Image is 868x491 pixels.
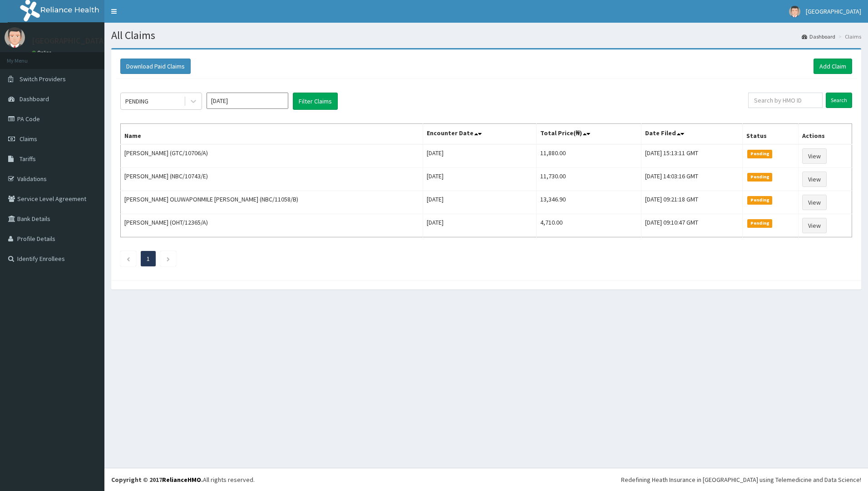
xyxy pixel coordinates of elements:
td: [DATE] [423,214,536,237]
th: Status [743,124,799,145]
a: Online [32,49,54,56]
a: View [802,148,827,164]
a: View [802,172,827,187]
input: Search by HMO ID [748,93,823,108]
span: Pending [747,196,772,204]
span: [GEOGRAPHIC_DATA] [806,7,861,15]
footer: All rights reserved. [104,468,868,491]
td: 11,880.00 [536,144,641,168]
td: [DATE] 09:21:18 GMT [641,191,743,214]
td: [PERSON_NAME] (GTC/10706/A) [121,144,423,168]
p: [GEOGRAPHIC_DATA] [32,37,107,45]
span: Pending [747,173,772,181]
a: Next page [166,255,170,263]
td: [DATE] [423,144,536,168]
div: PENDING [125,97,148,106]
span: Claims [20,135,37,143]
td: 13,346.90 [536,191,641,214]
span: Dashboard [20,95,49,103]
td: [PERSON_NAME] (OHT/12365/A) [121,214,423,237]
th: Name [121,124,423,145]
th: Actions [798,124,852,145]
img: User Image [5,27,25,48]
a: View [802,195,827,210]
td: [DATE] [423,191,536,214]
span: Pending [747,219,772,227]
td: [DATE] 14:03:16 GMT [641,168,743,191]
span: Switch Providers [20,75,66,83]
a: Add Claim [814,59,852,74]
input: Select Month and Year [207,93,288,109]
li: Claims [836,33,861,40]
a: RelianceHMO [162,476,201,484]
th: Date Filed [641,124,743,145]
td: 4,710.00 [536,214,641,237]
div: Redefining Heath Insurance in [GEOGRAPHIC_DATA] using Telemedicine and Data Science! [621,475,861,484]
h1: All Claims [111,29,861,41]
input: Search [826,93,852,108]
a: Page 1 is your current page [147,255,150,263]
a: Previous page [126,255,130,263]
th: Encounter Date [423,124,536,145]
button: Filter Claims [293,93,338,110]
a: View [802,218,827,233]
strong: Copyright © 2017 . [111,476,203,484]
td: [PERSON_NAME] (NBC/10743/E) [121,168,423,191]
a: Dashboard [802,33,835,40]
td: [DATE] 15:13:11 GMT [641,144,743,168]
td: [PERSON_NAME] OLUWAPONMILE [PERSON_NAME] (NBC/11058/B) [121,191,423,214]
span: Pending [747,150,772,158]
span: Tariffs [20,155,36,163]
td: [DATE] [423,168,536,191]
img: User Image [789,6,800,17]
button: Download Paid Claims [120,59,191,74]
td: 11,730.00 [536,168,641,191]
td: [DATE] 09:10:47 GMT [641,214,743,237]
th: Total Price(₦) [536,124,641,145]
